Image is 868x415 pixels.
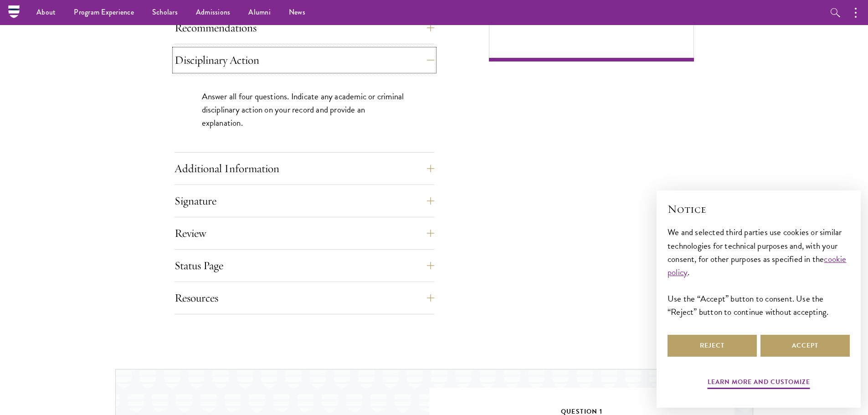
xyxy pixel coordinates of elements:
button: Status Page [175,255,434,277]
div: We and selected third parties use cookies or similar technologies for technical purposes and, wit... [668,225,850,318]
button: Review [175,222,434,244]
button: Reject [668,335,757,357]
a: cookie policy [668,252,847,279]
button: Resources [175,287,434,309]
button: Disciplinary Action [175,49,434,71]
button: Signature [175,190,434,212]
button: Learn more and customize [708,376,810,390]
h2: Notice [668,201,850,217]
button: Accept [760,335,850,357]
p: Answer all four questions. Indicate any academic or criminal disciplinary action on your record a... [202,90,407,129]
button: Recommendations [175,17,434,39]
button: Additional Information [175,158,434,179]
